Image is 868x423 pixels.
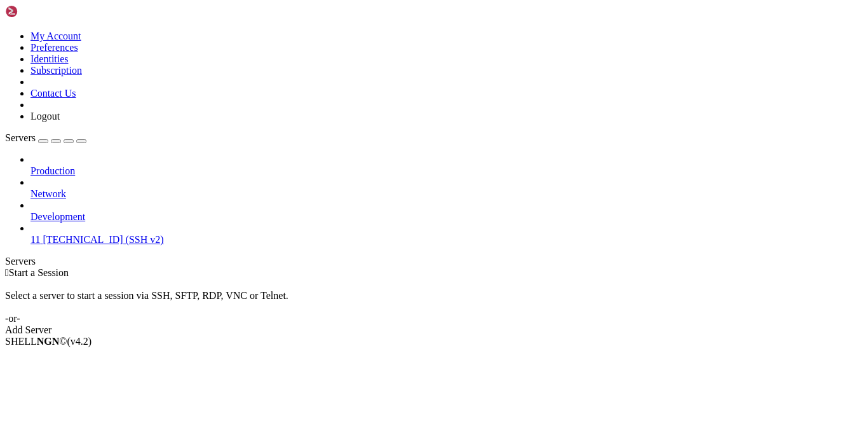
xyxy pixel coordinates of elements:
a: Contact Us [31,88,76,99]
img: Shellngn [5,5,78,18]
a: Production [31,165,863,177]
span: 4.2.0 [67,336,92,347]
a: Identities [31,53,69,64]
li: Development [31,200,863,223]
a: Network [31,188,863,200]
li: Network [31,177,863,200]
span: Network [31,188,66,199]
span: [TECHNICAL_ID] (SSH v2) [43,234,163,245]
li: Production [31,154,863,177]
span: Servers [5,132,36,143]
a: 11 [TECHNICAL_ID] (SSH v2) [31,234,863,246]
b: NGN [37,336,60,347]
span: Start a Session [9,267,69,278]
a: Logout [31,111,60,121]
span: Development [31,211,85,222]
div: Select a server to start a session via SSH, SFTP, RDP, VNC or Telnet. -or- [5,279,863,324]
li: 11 [TECHNICAL_ID] (SSH v2) [31,223,863,246]
div: Add Server [5,324,863,336]
a: Development [31,211,863,223]
span:  [5,267,9,278]
span: SHELL © [5,336,92,347]
a: My Account [31,31,81,41]
a: Subscription [31,65,82,76]
span: Production [31,165,75,176]
a: Servers [5,132,86,143]
span: 11 [31,234,40,245]
div: Servers [5,256,863,267]
a: Preferences [31,42,78,53]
